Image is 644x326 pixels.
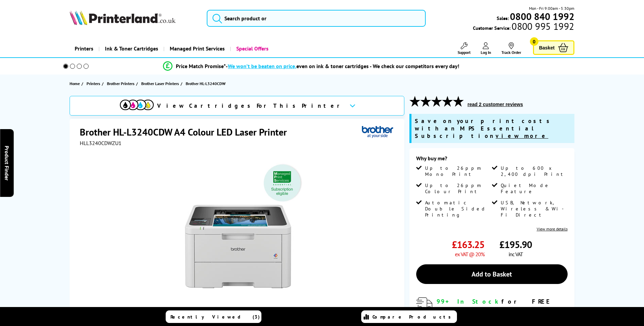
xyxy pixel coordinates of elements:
span: Brother Laser Printers [141,80,179,87]
img: Printerland Logo [70,10,176,25]
span: HLL3240CDWZU1 [80,140,122,146]
button: read 2 customer reviews [465,101,525,107]
span: ex VAT @ 20% [455,251,484,258]
a: Support [458,42,471,55]
span: Price Match Promise* [176,63,226,69]
span: £163.25 [452,238,484,251]
div: Why buy me? [416,155,568,165]
span: Ink & Toner Cartridges [105,40,158,57]
span: Brother Printers [107,80,134,87]
a: Managed Print Services [163,40,230,57]
span: Up to 26ppm Mono Print [425,165,490,177]
span: Mon - Fri 9:00am - 5:30pm [529,5,574,12]
span: Brother HL-L3240CDW [186,81,225,86]
a: Log In [481,42,491,55]
input: Search product or [207,10,426,27]
span: Recently Viewed (3) [170,314,260,320]
span: Automatic Double Sided Printing [425,200,490,218]
a: Special Offers [230,40,274,57]
a: Ink & Toner Cartridges [98,40,163,57]
span: Basket [539,43,555,52]
span: Product Finder [3,146,10,181]
a: Printerland Logo [70,10,198,26]
span: Up to 26ppm Colour Print [425,182,490,195]
img: cmyk-icon.svg [120,100,154,110]
h1: Brother HL-L3240CDW A4 Colour LED Laser Printer [80,126,294,138]
div: for FREE Next Day Delivery [437,298,568,313]
span: Support [458,50,471,55]
a: Compare Products [361,310,457,323]
a: Brother Laser Printers [141,80,181,87]
a: Recently Viewed (3) [166,310,261,323]
u: view more [496,132,548,140]
span: Printers [87,80,100,87]
a: Basket 0 [533,40,574,55]
span: Quiet Mode Feature [501,182,566,195]
span: 0800 995 1992 [511,23,574,29]
a: Printers [87,80,102,87]
span: Home [70,80,80,87]
span: USB, Network, Wireless & Wi-Fi Direct [501,200,566,218]
img: Brother [362,126,393,138]
b: 0800 840 1992 [510,10,574,23]
a: Brother Printers [107,80,136,87]
a: Add to Basket [416,264,568,284]
a: View more details [537,226,568,231]
li: modal_Promise [54,60,569,72]
a: 0800 840 1992 [509,13,574,20]
img: Brother HL-L3240CDW [171,160,305,293]
span: View Cartridges For This Printer [157,102,344,109]
span: We won’t be beaten on price, [228,63,296,69]
a: Printers [70,40,98,57]
a: Track Order [501,42,521,55]
span: Compare Products [372,314,455,320]
span: £195.90 [499,238,532,251]
span: Save on your print costs with an MPS Essential Subscription [415,117,553,140]
a: Home [70,80,81,87]
span: 0 [530,37,538,46]
span: Up to 600 x 2,400 dpi Print [501,165,566,177]
div: - even on ink & toner cartridges - We check our competitors every day! [226,63,459,69]
span: Customer Service: [473,23,574,31]
span: Sales: [497,15,509,21]
span: 99+ In Stock [437,298,501,305]
span: inc VAT [509,251,523,258]
span: Log In [481,50,491,55]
